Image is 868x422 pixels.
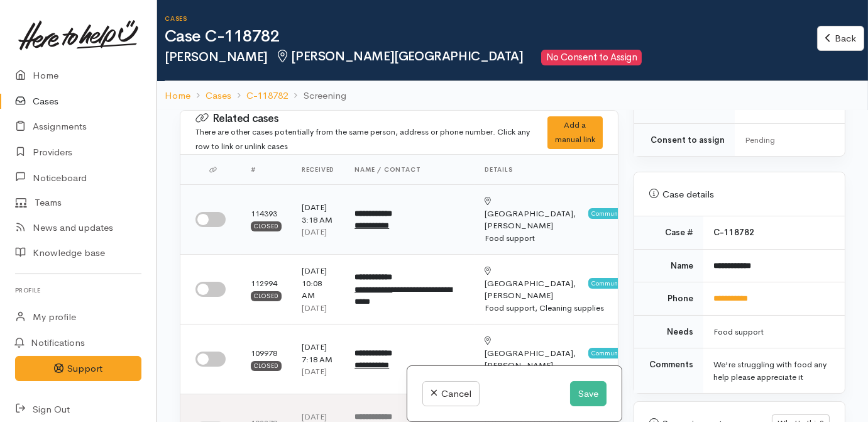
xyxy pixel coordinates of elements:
[165,15,817,22] h6: Cases
[288,89,346,103] li: Screening
[713,358,830,383] div: We're struggling with food any help please appreciate it
[485,208,576,219] span: [GEOGRAPHIC_DATA],
[292,155,344,185] th: Received
[634,282,703,316] td: Phone
[485,232,628,245] div: Food support
[713,227,754,238] b: C-118782
[485,302,628,314] div: Food support, Cleaning supplies
[157,81,868,111] nav: breadcrumb
[241,255,292,325] td: 112994
[485,335,585,372] div: [PERSON_NAME]
[485,348,576,358] span: [GEOGRAPHIC_DATA],
[302,226,327,237] time: [DATE]
[485,195,585,232] div: [PERSON_NAME]
[634,123,735,156] td: Consent to assign
[165,50,817,65] h2: [PERSON_NAME]
[302,366,327,377] time: [DATE]
[588,348,628,358] span: Community
[649,187,830,202] div: Case details
[588,208,628,218] span: Community
[15,356,141,382] button: Support
[745,134,830,147] div: Pending
[588,278,628,288] span: Community
[422,381,480,407] a: Cancel
[634,348,703,394] td: Comments
[570,381,607,407] button: Save
[485,278,576,289] span: [GEOGRAPHIC_DATA],
[541,50,642,65] span: No Consent to Assign
[302,265,334,302] div: [DATE] 10:08 AM
[195,126,530,152] small: There are other cases potentially from the same person, address or phone number. Click any row to...
[195,113,532,125] h3: Related cases
[817,26,864,52] a: Back
[302,201,334,226] div: [DATE] 3:18 AM
[634,315,703,348] td: Needs
[634,216,703,249] td: Case #
[206,89,231,103] a: Cases
[15,282,141,299] h6: Profile
[275,48,524,64] span: [PERSON_NAME][GEOGRAPHIC_DATA]
[634,249,703,282] td: Name
[302,303,327,313] time: [DATE]
[344,155,475,185] th: Name / contact
[241,185,292,255] td: 114393
[547,116,603,149] div: Add a manual link
[165,89,190,103] a: Home
[485,265,585,302] div: [PERSON_NAME]
[241,325,292,394] td: 109978
[251,221,282,231] div: Closed
[241,155,292,185] th: #
[246,89,288,103] a: C-118782
[713,326,830,338] div: Food support
[302,341,334,365] div: [DATE] 7:18 AM
[251,291,282,301] div: Closed
[475,155,638,185] th: Details
[165,28,817,46] h1: Case C-118782
[251,361,282,371] div: Closed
